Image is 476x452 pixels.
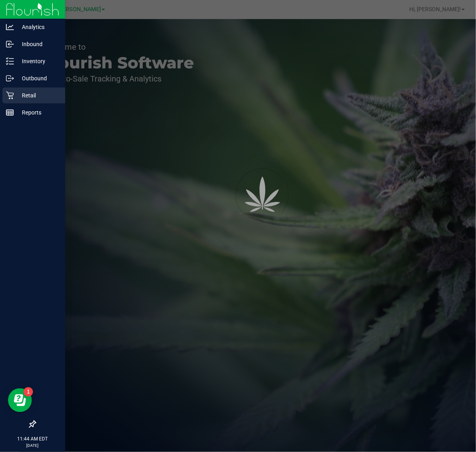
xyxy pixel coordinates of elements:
[4,442,62,448] p: [DATE]
[6,91,14,99] inline-svg: Retail
[4,435,62,442] p: 11:44 AM EDT
[8,388,32,412] iframe: Resource center
[14,56,62,66] p: Inventory
[14,108,62,117] p: Reports
[6,109,14,116] inline-svg: Reports
[14,22,62,32] p: Analytics
[14,74,62,83] p: Outbound
[14,39,62,49] p: Inbound
[6,74,14,82] inline-svg: Outbound
[6,57,14,65] inline-svg: Inventory
[6,40,14,48] inline-svg: Inbound
[14,91,62,100] p: Retail
[6,23,14,31] inline-svg: Analytics
[23,387,33,397] iframe: Resource center unread badge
